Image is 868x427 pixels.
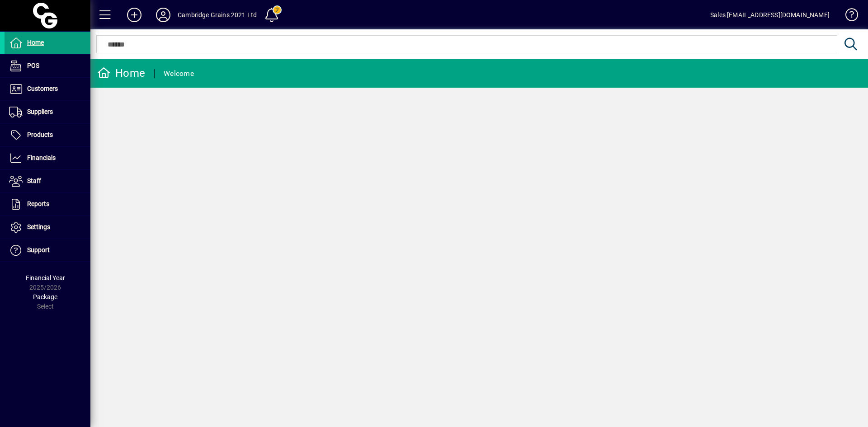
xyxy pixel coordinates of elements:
span: Home [27,39,44,46]
span: Support [27,246,50,253]
span: Products [27,131,53,138]
a: POS [5,55,90,77]
span: Reports [27,200,49,207]
a: Reports [5,193,90,216]
a: Financials [5,147,90,169]
a: Staff [5,170,90,192]
span: Financial Year [26,274,65,282]
span: Package [33,293,57,300]
a: Suppliers [5,101,90,123]
a: Support [5,239,90,262]
div: Cambridge Grains 2021 Ltd [178,8,257,22]
span: Customers [27,85,58,92]
a: Customers [5,78,90,100]
span: Staff [27,177,41,184]
button: Profile [149,7,178,23]
span: POS [27,62,39,69]
a: Knowledge Base [839,2,857,31]
a: Products [5,124,90,146]
span: Settings [27,223,50,230]
div: Home [97,66,145,80]
a: Settings [5,216,90,239]
button: Add [120,7,149,23]
div: Sales [EMAIL_ADDRESS][DOMAIN_NAME] [710,8,830,22]
span: Financials [27,154,56,161]
div: Welcome [164,66,194,81]
span: Suppliers [27,108,53,115]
